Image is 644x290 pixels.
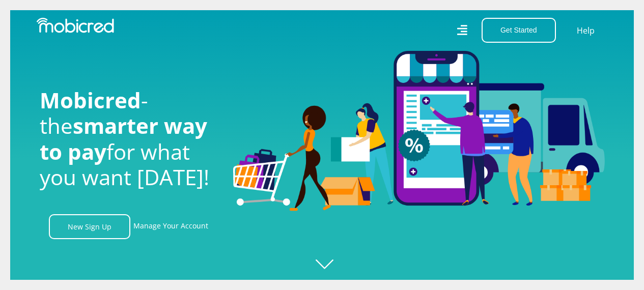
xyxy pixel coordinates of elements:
[40,85,141,114] span: Mobicred
[40,111,207,165] span: smarter way to pay
[37,18,114,33] img: Mobicred
[49,214,130,239] a: New Sign Up
[233,51,605,212] img: Welcome to Mobicred
[133,214,208,239] a: Manage Your Account
[482,18,556,43] button: Get Started
[576,24,595,37] a: Help
[40,88,218,190] h1: - the for what you want [DATE]!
